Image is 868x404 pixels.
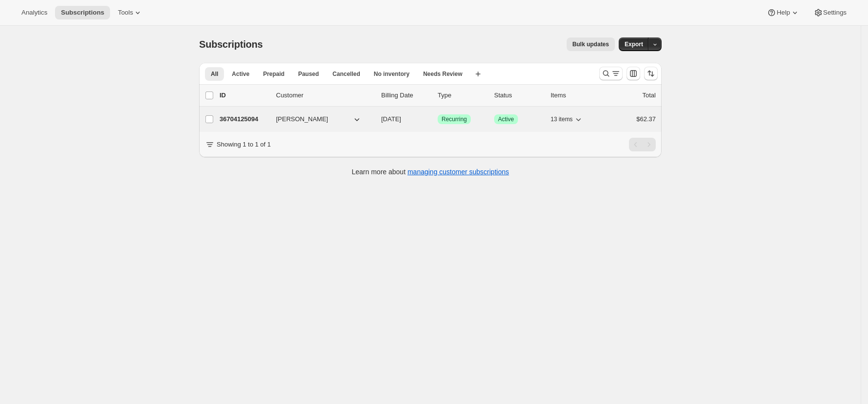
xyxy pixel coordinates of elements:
p: Customer [276,91,373,100]
span: Analytics [21,9,47,17]
span: Cancelled [332,70,360,78]
p: Showing 1 to 1 of 1 [217,140,271,149]
span: Help [776,9,790,17]
button: Export [619,37,649,51]
span: Tools [118,9,133,17]
button: Create new view [470,67,486,81]
span: No inventory [374,70,409,78]
div: Items [551,91,599,100]
button: Settings [808,6,852,19]
span: [DATE] [381,115,401,123]
span: Active [232,70,249,78]
p: Billing Date [381,91,430,100]
button: Help [761,6,805,19]
nav: Pagination [629,138,656,151]
button: Subscriptions [55,6,110,19]
button: Bulk updates [567,37,615,51]
span: Needs Review [423,70,462,78]
div: Type [438,91,486,100]
span: Export [625,40,643,48]
button: Search and filter results [599,67,623,80]
div: IDCustomerBilling DateTypeStatusItemsTotal [220,91,656,100]
span: $62.37 [636,115,656,123]
span: Prepaid [263,70,284,78]
span: 13 items [551,115,573,123]
button: Analytics [16,6,53,19]
span: Bulk updates [573,40,609,48]
p: Total [643,91,656,100]
div: 36704125094[PERSON_NAME][DATE]SuccessRecurringSuccessActive13 items$62.37 [220,112,656,126]
span: Recurring [442,115,467,123]
button: 13 items [551,112,583,126]
span: Subscriptions [61,9,104,17]
p: Status [494,91,543,100]
button: Sort the results [644,67,658,80]
button: [PERSON_NAME] [270,111,368,127]
span: Subscriptions [199,39,263,50]
span: Settings [823,9,847,17]
span: [PERSON_NAME] [276,114,328,124]
button: Tools [112,6,148,19]
span: All [211,70,218,78]
span: Paused [298,70,319,78]
a: managing customer subscriptions [407,168,509,176]
button: Customize table column order and visibility [627,67,640,80]
p: 36704125094 [220,114,268,124]
span: Active [498,115,514,123]
p: ID [220,91,268,100]
p: Learn more about [352,167,509,177]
